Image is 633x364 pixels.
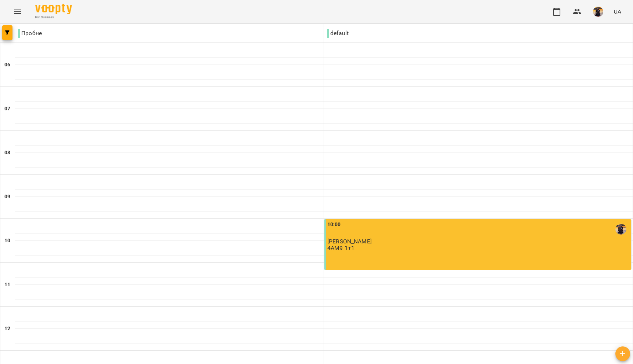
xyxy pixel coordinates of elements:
[4,149,10,157] h6: 08
[4,61,10,69] h6: 06
[327,245,354,251] p: 4АМ9 1+1
[327,238,372,245] span: [PERSON_NAME]
[4,325,10,333] h6: 12
[4,193,10,201] h6: 09
[9,3,26,21] button: Menu
[593,7,603,17] img: d9e4fe055f4d09e87b22b86a2758fb91.jpg
[4,281,10,289] h6: 11
[327,221,341,229] label: 10:00
[615,346,630,361] button: Створити урок
[18,29,42,38] p: Пробне
[615,224,626,235] img: Доля Єлизавета Миколаївна
[35,4,72,14] img: Voopty Logo
[327,29,349,38] p: default
[35,15,72,20] span: For Business
[4,105,10,113] h6: 07
[4,237,10,245] h6: 10
[611,5,624,18] button: UA
[614,8,621,15] span: UA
